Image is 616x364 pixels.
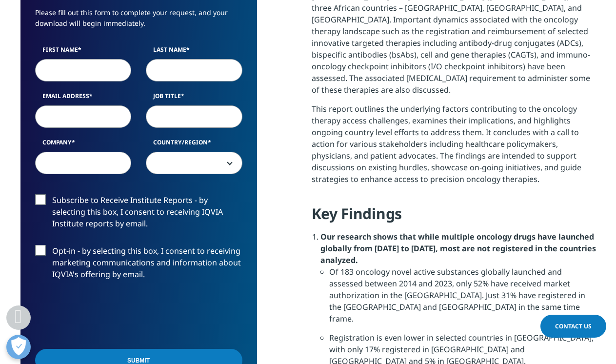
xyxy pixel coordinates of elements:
label: Company [35,138,132,152]
label: Country/Region [146,138,242,152]
label: Subscribe to Receive Institute Reports - by selecting this box, I consent to receiving IQVIA Inst... [35,194,242,235]
p: This report outlines the underlying factors contributing to the oncology therapy access challenge... [312,103,596,192]
button: Open Preferences [6,335,31,359]
li: Of 183 oncology novel active substances globally launched and assessed between 2014 and 2023, onl... [329,266,596,332]
label: Email Address [35,92,132,105]
label: First Name [35,45,132,59]
strong: Our research shows that while multiple oncology drugs have launched globally from [DATE] to [DATE... [320,231,596,265]
a: Contact Us [540,315,606,338]
h4: Key Findings [312,204,596,231]
label: Opt-in - by selecting this box, I consent to receiving marketing communications and information a... [35,245,242,285]
iframe: reCAPTCHA [35,296,183,334]
label: Job Title [146,92,242,105]
p: Please fill out this form to complete your request, and your download will begin immediately. [35,7,242,36]
span: Contact Us [555,322,592,330]
label: Last Name [146,45,242,59]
